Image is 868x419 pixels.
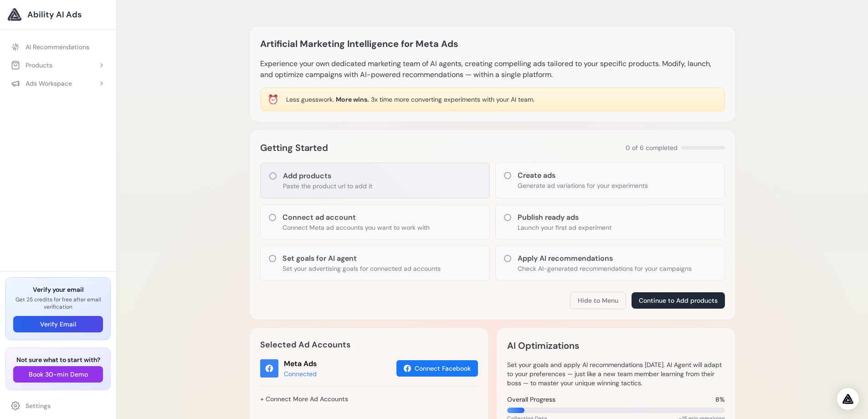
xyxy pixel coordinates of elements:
span: 8% [715,395,725,404]
h2: Getting Started [260,140,328,155]
h1: Artificial Marketing Intelligence for Meta Ads [260,36,458,51]
h3: Verify your email [13,285,103,294]
button: Book 30-min Demo [13,366,103,383]
p: Generate ad variations for your experiments [518,181,648,190]
button: Continue to Add products [632,292,725,309]
h3: Set goals for AI agent [282,253,441,264]
h2: Selected Ad Accounts [260,338,478,351]
button: Hide to Menu [570,292,626,309]
button: Products [5,57,111,73]
p: Launch your first ad experiment [518,223,611,232]
a: AI Recommendations [5,39,111,55]
h2: AI Optimizations [507,338,579,353]
h3: Add products [283,171,372,181]
p: Set your goals and apply AI recommendations [DATE]. AI Agent will adapt to your preferences — jus... [507,360,725,388]
p: Get 25 credits for free after email verification [13,296,103,310]
h3: Not sure what to start with? [13,355,103,364]
div: Connected [284,369,317,378]
p: Experience your own dedicated marketing team of AI agents, creating compelling ads tailored to yo... [260,58,725,80]
div: Open Intercom Messenger [837,388,859,410]
span: Less guesswork. [286,95,334,103]
p: Check AI-generated recommendations for your campaigns [518,264,692,273]
div: Ads Workspace [11,79,72,88]
a: + Connect More Ad Accounts [260,391,348,407]
span: Overall Progress [507,395,555,404]
a: Ability AI Ads [7,7,109,22]
div: Meta Ads [284,358,317,369]
div: Products [11,61,52,70]
button: Verify Email [13,316,103,332]
button: Ads Workspace [5,75,111,92]
p: Paste the product url to add it [283,181,372,191]
span: 0 of 6 completed [626,143,678,152]
h3: Create ads [518,170,648,181]
a: Settings [5,398,111,414]
span: More wins. [336,95,369,103]
p: Connect Meta ad accounts you want to work with [282,223,430,232]
div: ⏰ [267,93,279,106]
span: 3x time more converting experiments with your AI team. [371,95,534,103]
p: Set your advertising goals for connected ad accounts [282,264,441,273]
h3: Connect ad account [282,212,430,223]
span: Ability AI Ads [27,8,82,21]
button: Connect Facebook [396,360,478,377]
h3: Apply AI recommendations [518,253,692,264]
h3: Publish ready ads [518,212,611,223]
